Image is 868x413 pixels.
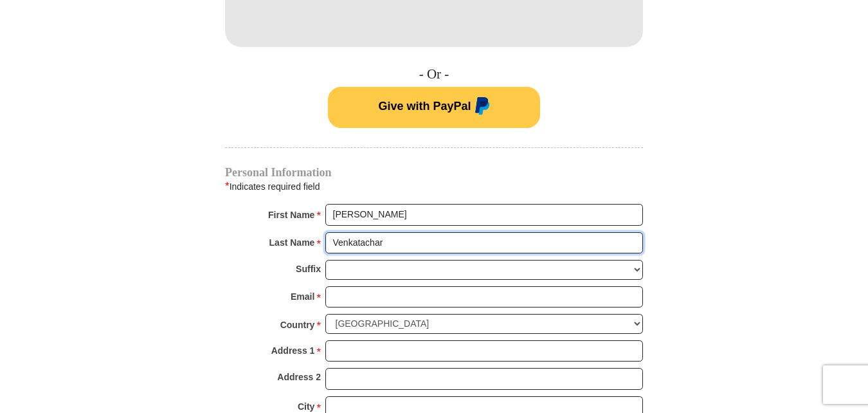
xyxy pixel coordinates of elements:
h4: - Or - [225,66,643,82]
strong: Suffix [296,260,321,278]
div: Indicates required field [225,178,643,195]
strong: Address 2 [277,368,321,386]
strong: First Name [268,206,314,224]
h4: Personal Information [225,167,643,178]
button: Give with PayPal [328,87,540,128]
strong: Email [291,288,314,306]
span: Give with PayPal [378,100,471,113]
strong: Country [280,316,315,334]
img: paypal [471,97,490,118]
strong: Last Name [269,234,315,252]
strong: Address 1 [271,342,315,360]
